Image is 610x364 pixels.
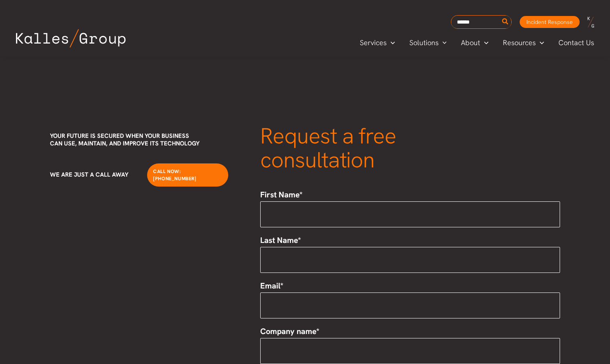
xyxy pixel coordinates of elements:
span: We are just a call away [50,171,128,179]
a: SolutionsMenu Toggle [402,37,454,49]
span: Last Name [260,235,298,245]
img: Kalles Group [16,29,126,48]
a: Incident Response [520,16,580,28]
span: Email [260,280,280,291]
a: AboutMenu Toggle [454,37,496,49]
span: Menu Toggle [480,37,488,49]
span: Resources [503,37,536,49]
a: Contact Us [551,37,602,49]
span: Solutions [409,37,439,49]
span: Menu Toggle [387,37,395,49]
span: Request a free consultation [260,121,396,174]
span: About [461,37,480,49]
span: Your future is secured when your business can use, maintain, and improve its technology [50,132,199,147]
a: Call Now: [PHONE_NUMBER] [147,163,228,187]
span: First Name [260,189,299,200]
span: Services [360,37,387,49]
button: Search [500,16,510,28]
nav: Primary Site Navigation [353,36,602,49]
span: Call Now: [PHONE_NUMBER] [153,168,196,182]
span: Menu Toggle [536,37,544,49]
span: Company name [260,326,316,336]
span: Menu Toggle [439,37,447,49]
span: Contact Us [558,37,594,49]
a: ServicesMenu Toggle [353,37,402,49]
a: ResourcesMenu Toggle [496,37,551,49]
